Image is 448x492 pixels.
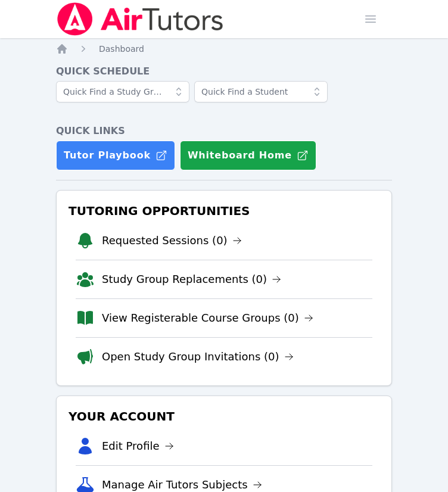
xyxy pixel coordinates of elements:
[102,271,281,288] a: Study Group Replacements (0)
[102,348,294,365] a: Open Study Group Invitations (0)
[194,81,328,102] input: Quick Find a Student
[56,124,392,138] h4: Quick Links
[56,64,392,79] h4: Quick Schedule
[102,310,313,326] a: View Registerable Course Groups (0)
[102,438,174,454] a: Edit Profile
[56,81,189,102] input: Quick Find a Study Group
[99,44,144,54] span: Dashboard
[102,232,242,249] a: Requested Sessions (0)
[56,141,175,170] a: Tutor Playbook
[99,43,144,55] a: Dashboard
[56,2,225,36] img: Air Tutors
[66,200,382,222] h3: Tutoring Opportunities
[56,43,392,55] nav: Breadcrumb
[66,406,382,427] h3: Your Account
[180,141,316,170] button: Whiteboard Home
